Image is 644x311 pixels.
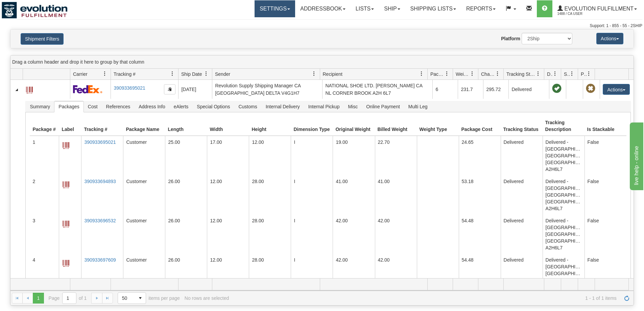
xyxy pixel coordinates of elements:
td: Delivered - [GEOGRAPHIC_DATA], [GEOGRAPHIC_DATA], [GEOGRAPHIC_DATA], A2H6L7 [543,215,585,254]
td: 2 [30,175,59,215]
th: Tracking # [81,116,123,136]
span: Tracking # [114,71,136,77]
a: Ship [379,0,405,17]
th: Is Stackable [585,116,626,136]
td: 28.00 [249,215,291,254]
td: 12.00 [207,175,249,215]
span: select [135,293,146,304]
a: Label [63,139,69,151]
th: Package Name [123,116,165,136]
td: 3 [30,215,59,254]
td: Delivered - [GEOGRAPHIC_DATA], [GEOGRAPHIC_DATA], [GEOGRAPHIC_DATA], A2H6L7 [543,136,585,175]
td: 41.00 [333,175,375,215]
a: Label [63,217,69,230]
span: Sender [215,71,230,77]
a: Addressbook [295,0,351,17]
span: 1 - 1 of 1 items [234,295,617,301]
th: Tracking Status [501,116,543,136]
a: 390933695021 [84,139,116,145]
span: Multi Leg [404,101,432,112]
span: Summary [26,101,54,112]
a: Tracking # filter column settings [167,68,178,80]
div: Support: 1 - 855 - 55 - 2SHIP [2,23,642,29]
td: 12.00 [207,254,249,293]
a: Ship Date filter column settings [200,68,212,80]
td: I [291,136,333,175]
a: Lists [351,0,379,17]
td: Delivered - [GEOGRAPHIC_DATA], [GEOGRAPHIC_DATA], [GEOGRAPHIC_DATA], A2H6L7 [543,254,585,293]
a: Tracking Status filter column settings [532,68,544,80]
span: items per page [118,292,180,304]
th: Package # [30,116,59,136]
span: Weight [456,71,470,77]
td: 41.00 [375,175,417,215]
td: Delivered - [GEOGRAPHIC_DATA], [GEOGRAPHIC_DATA], [GEOGRAPHIC_DATA], A2H6L7 [543,175,585,215]
td: 42.00 [375,254,417,293]
span: Page 1 [33,293,44,304]
th: Width [207,116,249,136]
td: Delivered [501,136,543,175]
td: 1 [30,136,59,175]
td: 295.72 [483,80,508,99]
span: Evolution Fulfillment [563,6,634,12]
td: I [291,254,333,293]
th: Dimension Type [291,116,333,136]
td: 231.7 [458,80,483,99]
td: 6 [432,80,458,99]
button: Shipment Filters [21,33,64,45]
a: Packages filter column settings [441,68,453,80]
td: 26.00 [165,215,207,254]
a: Carrier filter column settings [99,68,111,80]
img: 2 - FedEx Express® [73,85,102,93]
a: Reports [461,0,501,17]
a: 390933697609 [84,257,116,263]
span: 1488 / CA User [557,10,608,17]
td: Delivered [508,80,549,99]
label: Platform [501,35,520,42]
a: Refresh [621,293,632,304]
td: 4 [30,254,59,293]
td: 17.00 [207,136,249,175]
span: Pickup Not Assigned [586,84,595,93]
td: [DATE] [178,80,212,99]
th: Package Cost [459,116,501,136]
td: I [291,215,333,254]
a: Label [63,257,69,269]
a: Weight filter column settings [467,68,478,80]
div: live help - online [5,4,63,12]
a: Settings [255,0,295,17]
td: 19.00 [333,136,375,175]
a: Label [26,84,33,94]
td: Customer [123,136,165,175]
span: Internal Pickup [304,101,344,112]
a: Sender filter column settings [308,68,320,80]
a: Shipping lists [405,0,461,17]
th: Label [59,116,81,136]
td: I [291,175,333,215]
a: Charge filter column settings [492,68,503,80]
td: False [585,175,626,215]
td: 42.00 [333,254,375,293]
img: logo1488.jpg [2,2,68,19]
a: Collapse [13,86,20,93]
td: 53.18 [459,175,501,215]
th: Original Weight [333,116,375,136]
span: Pickup Status [581,71,587,77]
td: 42.00 [375,215,417,254]
span: Address Info [135,101,169,112]
td: 54.48 [459,215,501,254]
span: Online Payment [362,101,404,112]
span: Packages [54,101,83,112]
td: 26.00 [165,175,207,215]
a: 390933694893 [84,179,116,184]
a: Shipment Issues filter column settings [566,68,578,80]
div: No rows are selected [185,295,229,301]
th: Weight Type [417,116,459,136]
span: 50 [122,295,131,302]
span: Tracking Status [506,71,536,77]
td: 54.48 [459,254,501,293]
td: Customer [123,175,165,215]
span: Shipment Issues [564,71,570,77]
span: Delivery Status [547,71,553,77]
td: 28.00 [249,254,291,293]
